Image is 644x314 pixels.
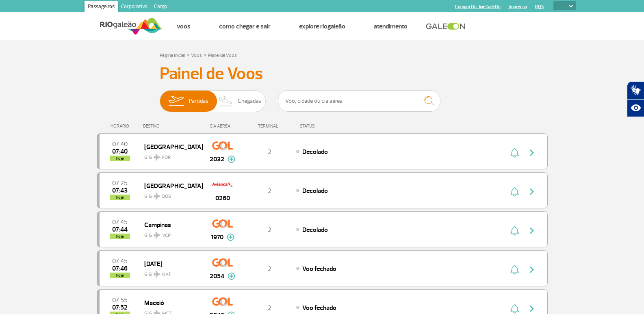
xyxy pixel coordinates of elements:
[210,271,224,281] span: 2054
[527,148,537,158] img: seta-direita-painel-voo.svg
[302,226,328,234] span: Decolado
[110,234,130,239] span: hoje
[228,273,235,280] img: mais-info-painel-voo.svg
[163,91,189,112] img: slider-embarque
[509,4,527,9] a: Imprensa
[118,1,151,14] a: Corporativo
[238,91,261,112] span: Chegadas
[151,1,170,14] a: Cargo
[112,266,128,271] span: 2025-09-30 07:46:00
[85,1,118,14] a: Passageiros
[210,154,224,164] span: 2032
[202,123,243,129] div: CIA AÉREA
[510,148,519,158] img: sino-painel-voo.svg
[154,271,160,277] img: destiny_airplane.svg
[112,149,128,154] span: 2025-09-30 07:40:40
[112,258,128,264] span: 2025-09-30 07:45:00
[186,50,189,59] a: >
[527,226,537,236] img: seta-direita-painel-voo.svg
[214,91,238,112] img: slider-desembarque
[302,187,328,195] span: Decolado
[112,188,128,193] span: 2025-09-30 07:43:00
[268,187,271,195] span: 2
[154,154,160,160] img: destiny_airplane.svg
[177,22,191,30] a: Voos
[268,304,271,312] span: 2
[144,149,196,161] span: GIG
[268,226,271,234] span: 2
[510,304,519,314] img: sino-painel-voo.svg
[162,154,171,161] span: FOR
[278,90,440,112] input: Voo, cidade ou cia aérea
[510,187,519,197] img: sino-painel-voo.svg
[243,123,296,129] div: TERMINAL
[296,123,362,129] div: STATUS
[160,64,485,84] h3: Painel de Voos
[204,50,206,59] a: >
[112,141,128,147] span: 2025-09-30 07:40:00
[627,81,644,117] div: Plugin de acessibilidade da Hand Talk.
[144,219,196,230] span: Campinas
[215,193,230,203] span: 0260
[510,265,519,275] img: sino-painel-voo.svg
[112,219,128,225] span: 2025-09-30 07:45:00
[143,123,202,129] div: DESTINO
[302,148,328,156] span: Decolado
[527,304,537,314] img: seta-direita-painel-voo.svg
[227,234,234,241] img: mais-info-painel-voo.svg
[144,180,196,191] span: [GEOGRAPHIC_DATA]
[527,187,537,197] img: seta-direita-painel-voo.svg
[110,156,130,161] span: hoje
[302,265,336,273] span: Voo fechado
[112,180,128,186] span: 2025-09-30 07:25:00
[160,52,185,58] a: Página Inicial
[144,266,196,278] span: GIG
[374,22,408,30] a: Atendimento
[268,148,271,156] span: 2
[144,297,196,308] span: Maceió
[162,232,171,239] span: VCP
[99,123,143,129] div: HORÁRIO
[189,91,208,112] span: Partidas
[144,188,196,200] span: GIG
[112,227,128,232] span: 2025-09-30 07:44:35
[268,265,271,273] span: 2
[191,52,202,58] a: Voos
[211,232,223,242] span: 1970
[208,52,237,58] a: Painel de Voos
[110,195,130,200] span: hoje
[302,304,336,312] span: Voo fechado
[112,297,128,303] span: 2025-09-30 07:55:00
[228,156,235,163] img: mais-info-painel-voo.svg
[144,258,196,269] span: [DATE]
[627,99,644,117] button: Abrir recursos assistivos.
[154,193,160,199] img: destiny_airplane.svg
[110,273,130,278] span: hoje
[219,22,271,30] a: Como chegar e sair
[144,141,196,152] span: [GEOGRAPHIC_DATA]
[112,305,128,310] span: 2025-09-30 07:52:32
[627,81,644,99] button: Abrir tradutor de língua de sinais.
[154,232,160,238] img: destiny_airplane.svg
[162,271,171,278] span: NAT
[299,22,345,30] a: Explore RIOgaleão
[535,4,544,9] a: RQS
[455,4,501,9] a: Compra On-line GaleOn
[162,193,171,200] span: BOG
[144,227,196,239] span: GIG
[527,265,537,275] img: seta-direita-painel-voo.svg
[510,226,519,236] img: sino-painel-voo.svg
